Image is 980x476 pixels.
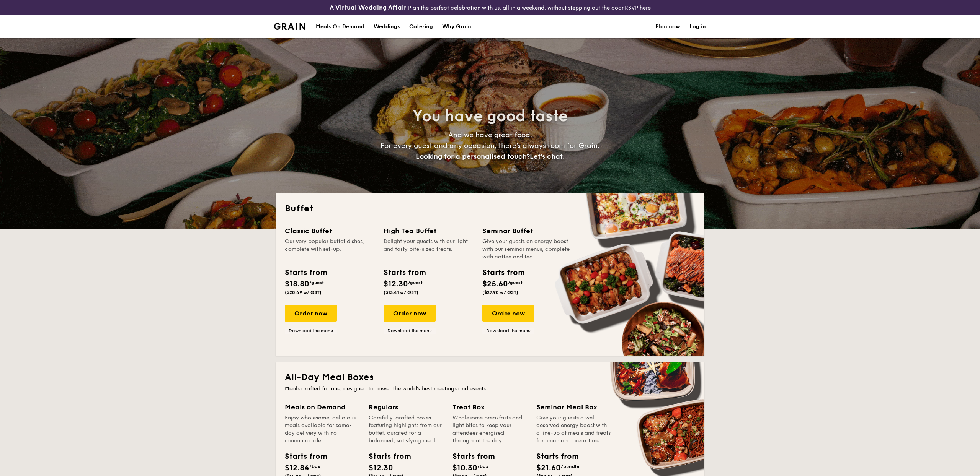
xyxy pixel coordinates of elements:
[384,305,436,322] div: Order now
[285,402,359,413] div: Meals on Demand
[369,402,443,413] div: Regulars
[452,463,477,473] span: $10.30
[482,226,572,236] div: Seminar Buffet
[274,23,305,30] a: Logotype
[381,131,599,161] span: And we have great food. For every guest and any occasion, there’s always room for Grain.
[536,463,561,473] span: $21.60
[408,280,423,285] span: /guest
[311,15,369,38] a: Meals On Demand
[482,290,518,295] span: ($27.90 w/ GST)
[655,15,680,38] a: Plan now
[409,15,433,38] h1: Catering
[369,451,403,462] div: Starts from
[384,267,425,278] div: Starts from
[274,23,305,30] img: Grain
[369,15,405,38] a: Weddings
[285,305,337,322] div: Order now
[508,280,523,285] span: /guest
[452,402,527,413] div: Treat Box
[384,226,473,236] div: High Tea Buffet
[285,328,337,334] a: Download the menu
[536,402,611,413] div: Seminar Meal Box
[536,451,571,462] div: Starts from
[625,5,651,11] a: RSVP here
[452,451,487,462] div: Starts from
[482,328,534,334] a: Download the menu
[374,15,400,38] div: Weddings
[285,267,327,278] div: Starts from
[369,414,443,445] div: Carefully-crafted boxes featuring highlights from our buffet, curated for a balanced, satisfying ...
[285,414,359,445] div: Enjoy wholesome, delicious meals available for same-day delivery with no minimum order.
[482,238,572,261] div: Give your guests an energy boost with our seminar menus, complete with coffee and tea.
[442,15,471,38] div: Why Grain
[285,279,309,289] span: $18.80
[482,279,508,289] span: $25.60
[309,464,320,469] span: /box
[384,328,436,334] a: Download the menu
[285,451,319,462] div: Starts from
[530,152,565,161] span: Let's chat.
[285,371,695,383] h2: All-Day Meal Boxes
[269,3,710,12] div: Plan the perfect celebration with us, all in a weekend, without stepping out the door.
[689,15,706,38] a: Log in
[416,152,530,161] span: Looking for a personalised touch?
[285,463,309,473] span: $12.84
[477,464,488,469] span: /box
[285,290,322,295] span: ($20.49 w/ GST)
[285,203,695,215] h2: Buffet
[285,226,374,236] div: Classic Buffet
[536,414,611,445] div: Give your guests a well-deserved energy boost with a line-up of meals and treats for lunch and br...
[369,463,393,473] span: $12.30
[561,464,579,469] span: /bundle
[330,3,407,12] h4: A Virtual Wedding Affair
[452,414,527,445] div: Wholesome breakfasts and light bites to keep your attendees energised throughout the day.
[482,305,534,322] div: Order now
[384,279,408,289] span: $12.30
[285,385,695,393] div: Meals crafted for one, designed to power the world's best meetings and events.
[438,15,476,38] a: Why Grain
[309,280,324,285] span: /guest
[285,238,374,261] div: Our very popular buffet dishes, complete with set-up.
[384,238,473,261] div: Delight your guests with our light and tasty bite-sized treats.
[384,290,418,295] span: ($13.41 w/ GST)
[316,15,364,38] div: Meals On Demand
[482,267,524,278] div: Starts from
[405,15,438,38] a: Catering
[413,107,568,125] span: You have good taste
